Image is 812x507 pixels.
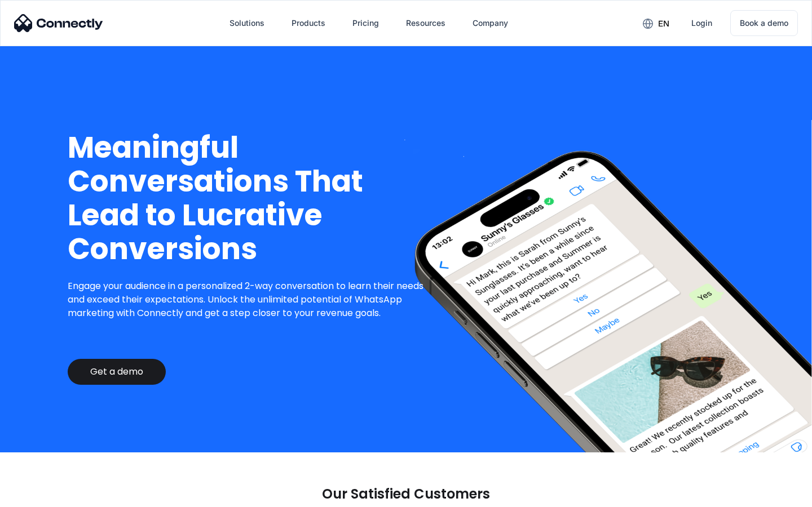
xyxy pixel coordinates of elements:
div: Products [292,15,325,31]
div: Resources [397,10,454,37]
div: en [658,16,669,32]
a: Login [682,10,721,37]
a: Pricing [343,10,388,37]
p: Our Satisfied Customers [322,486,490,502]
aside: Language selected: English [11,487,68,503]
div: Login [691,15,712,31]
a: Book a demo [730,10,798,36]
img: Connectly Logo [14,14,103,32]
div: Products [283,10,334,37]
p: Engage your audience in a personalized 2-way conversation to learn their needs and exceed their e... [68,279,433,320]
div: Solutions [230,15,264,31]
div: Resources [406,15,445,31]
div: Company [473,15,508,31]
div: en [634,15,678,32]
div: Get a demo [90,366,143,377]
div: Solutions [220,10,273,37]
ul: Language list [23,487,68,503]
div: Company [464,10,517,37]
div: Pricing [352,15,379,31]
a: Get a demo [68,359,166,385]
h1: Meaningful Conversations That Lead to Lucrative Conversions [68,131,433,266]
